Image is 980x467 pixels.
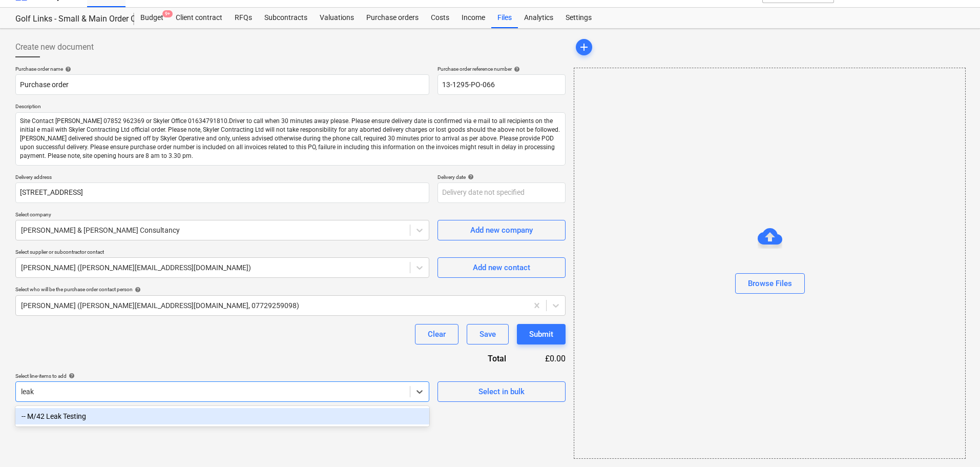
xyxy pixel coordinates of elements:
a: Purchase orders [360,8,425,28]
div: Budget [134,8,170,28]
span: Create new document [15,41,94,53]
span: help [133,287,141,293]
span: 9+ [162,10,173,17]
div: Total [432,353,523,364]
div: Delivery date [437,174,566,180]
input: Reference number [437,74,566,95]
span: add [578,41,590,53]
a: Budget9+ [134,8,170,28]
div: Submit [529,328,553,341]
div: Add new contact [473,261,530,274]
a: Analytics [518,8,559,28]
input: Delivery address [15,182,429,203]
div: Clear [428,328,446,341]
span: help [466,174,474,180]
div: Purchase order name [15,66,429,72]
div: Select line-items to add [15,373,429,379]
textarea: Site Contact [PERSON_NAME] 07852 962369 or Skyler Office 01634791810.Driver to call when 30 minut... [15,112,566,166]
div: -- M/42 Leak Testing [15,408,429,424]
button: Browse Files [735,273,805,294]
a: Client contract [170,8,228,28]
div: Save [479,328,496,341]
iframe: Chat Widget [929,418,980,467]
a: Subcontracts [258,8,314,28]
div: Add new company [470,224,533,237]
div: £0.00 [523,353,566,364]
a: RFQs [228,8,258,28]
a: Files [491,8,518,28]
input: Delivery date not specified [437,182,566,203]
input: Document name [15,74,429,95]
span: help [67,373,75,379]
a: Costs [425,8,455,28]
a: Settings [559,8,598,28]
div: Purchase order reference number [437,66,566,72]
button: Save [467,324,509,344]
button: Clear [415,324,458,344]
span: help [63,66,71,72]
div: Select who will be the purchase order contact person [15,286,566,293]
div: Golf Links - Small & Main Order Combined [15,14,122,25]
p: Select supplier or subcontractor contact [15,249,429,257]
button: Add new company [437,220,566,240]
p: Description [15,103,566,112]
p: Select company [15,211,429,220]
p: Delivery address [15,174,429,182]
div: Browse Files [574,68,966,459]
button: Select in bulk [437,381,566,402]
a: Valuations [314,8,360,28]
button: Add new contact [437,257,566,278]
div: Select in bulk [478,385,525,398]
button: Submit [517,324,566,344]
span: help [512,66,520,72]
a: Income [455,8,491,28]
div: Browse Files [748,277,792,290]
